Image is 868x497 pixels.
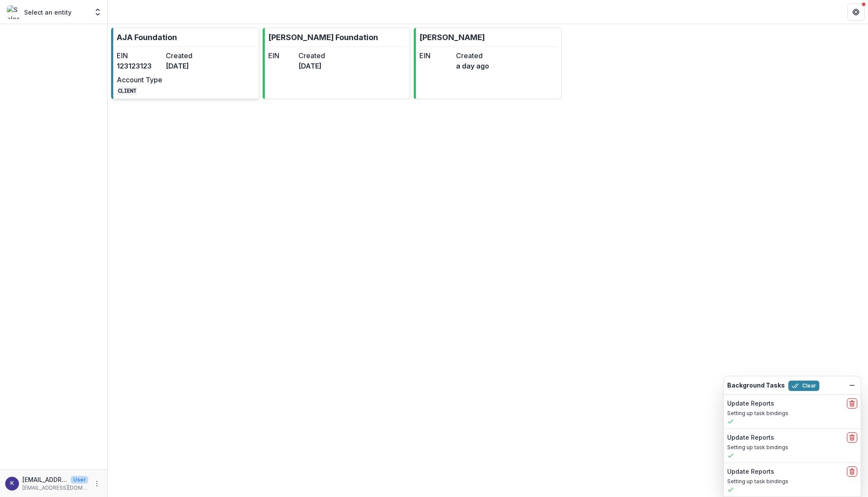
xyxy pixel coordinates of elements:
[117,61,162,71] dd: 123123123
[268,31,378,43] p: [PERSON_NAME] Foundation
[727,409,857,417] p: Setting up task bindings
[847,380,857,391] button: Dismiss
[166,50,211,61] dt: Created
[847,466,857,477] button: delete
[414,28,562,99] a: [PERSON_NAME]EINCreateda day ago
[24,8,71,17] p: Select an entity
[456,50,489,61] dt: Created
[166,61,211,71] dd: [DATE]
[22,484,88,492] p: [EMAIL_ADDRESS][DOMAIN_NAME]
[22,475,67,484] p: [EMAIL_ADDRESS][DOMAIN_NAME]
[847,398,857,409] button: delete
[727,382,785,389] h2: Background Tasks
[7,5,21,19] img: Select an entity
[847,3,865,21] button: Get Help
[92,478,102,489] button: More
[298,61,325,71] dd: [DATE]
[71,476,88,484] p: User
[117,31,177,43] p: AJA Foundation
[298,50,325,61] dt: Created
[419,31,485,43] p: [PERSON_NAME]
[263,28,411,99] a: [PERSON_NAME] FoundationEINCreated[DATE]
[727,434,774,441] h2: Update Reports
[268,50,295,61] dt: EIN
[117,75,162,85] dt: Account Type
[10,481,14,486] div: kjarrett@ajafoundation.org
[727,478,857,485] p: Setting up task bindings
[727,468,774,475] h2: Update Reports
[727,444,857,451] p: Setting up task bindings
[847,432,857,443] button: delete
[456,61,489,71] dd: a day ago
[419,50,453,61] dt: EIN
[117,86,137,95] code: CLIENT
[727,400,774,407] h2: Update Reports
[788,381,819,391] button: Clear
[117,50,162,61] dt: EIN
[92,3,104,21] button: Open entity switcher
[111,28,259,99] a: AJA FoundationEIN123123123Created[DATE]Account TypeCLIENT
